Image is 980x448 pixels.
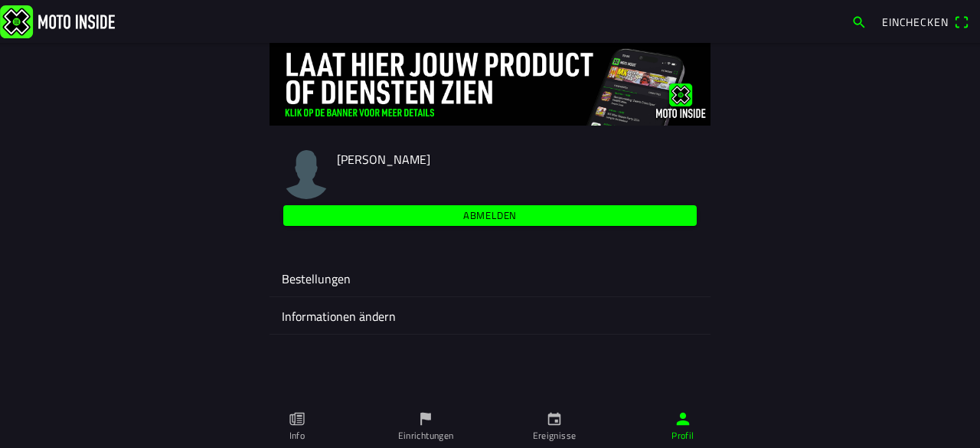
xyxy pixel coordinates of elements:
[533,429,577,443] ion-label: Ereignisse
[398,429,454,443] ion-label: Einrichtungen
[882,14,948,30] span: Einchecken
[282,270,698,288] ion-label: Bestellungen
[289,429,305,443] ion-label: Info
[675,410,691,427] ion-icon: person
[671,429,694,443] ion-label: Profil
[282,307,698,325] ion-label: Informationen ändern
[282,150,331,199] img: moto-inside-avatar.png
[417,410,434,427] ion-icon: flag
[874,8,977,34] a: Eincheckenqr scanner
[844,8,874,34] a: search
[337,150,430,168] span: [PERSON_NAME]
[546,410,563,427] ion-icon: calendar
[269,43,710,126] img: 4Lg0uCZZgYSq9MW2zyHRs12dBiEH1AZVHKMOLPl0.jpg
[289,410,305,427] ion-icon: paper
[283,205,697,226] ion-button: Abmelden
